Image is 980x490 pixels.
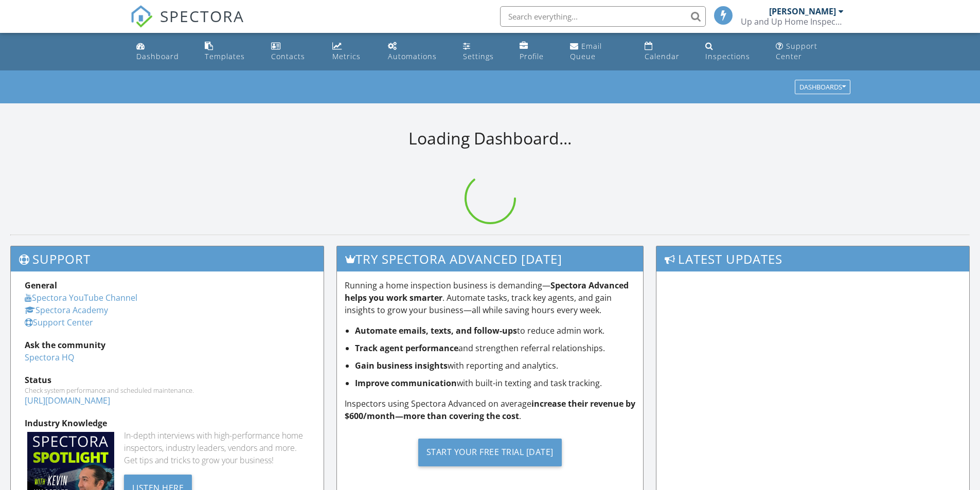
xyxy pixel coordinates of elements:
[11,246,324,271] h3: Support
[741,16,844,27] div: Up and Up Home Inspections
[355,342,458,354] strong: Track agent performance
[566,37,632,66] a: Email Queue
[337,246,644,271] h3: Try spectora advanced [DATE]
[701,37,763,66] a: Inspections
[205,51,245,61] div: Templates
[355,325,517,336] strong: Automate emails, texts, and follow-ups
[25,395,110,406] a: [URL][DOMAIN_NAME]
[772,37,848,66] a: Support Center
[355,342,636,354] li: and strengthen referral relationships.
[25,386,310,394] div: Check system performance and scheduled maintenance.
[201,37,259,66] a: Templates
[345,279,636,316] p: Running a home inspection business is demanding— . Automate tasks, track key agents, and gain ins...
[25,304,108,316] a: Spectora Academy
[355,360,448,371] strong: Gain business insights
[345,398,635,422] strong: increase their revenue by $600/month—more than covering the cost
[795,80,850,95] button: Dashboards
[160,5,244,27] span: SPECTORA
[459,37,507,66] a: Settings
[130,5,153,28] img: The Best Home Inspection Software - Spectora
[25,280,57,291] strong: General
[25,417,310,429] div: Industry Knowledge
[463,51,494,61] div: Settings
[355,377,457,389] strong: Improve communication
[799,84,846,91] div: Dashboards
[25,339,310,351] div: Ask the community
[645,51,680,61] div: Calendar
[345,280,629,303] strong: Spectora Advanced helps you work smarter
[345,430,636,474] a: Start Your Free Trial [DATE]
[520,51,544,61] div: Profile
[384,37,451,66] a: Automations (Basic)
[776,41,817,61] div: Support Center
[418,439,562,466] div: Start Your Free Trial [DATE]
[130,14,244,35] a: SPECTORA
[328,37,376,66] a: Metrics
[355,359,636,372] li: with reporting and analytics.
[656,246,969,271] h3: Latest Updates
[705,51,750,61] div: Inspections
[769,6,836,16] div: [PERSON_NAME]
[25,374,310,386] div: Status
[355,377,636,389] li: with built-in texting and task tracking.
[136,51,179,61] div: Dashboard
[345,397,636,422] p: Inspectors using Spectora Advanced on average .
[332,51,361,61] div: Metrics
[500,6,706,27] input: Search everything...
[640,37,693,66] a: Calendar
[271,51,305,61] div: Contacts
[25,352,74,363] a: Spectora HQ
[124,429,310,466] div: In-depth interviews with high-performance home inspectors, industry leaders, vendors and more. Ge...
[132,37,193,66] a: Dashboard
[570,41,602,61] div: Email Queue
[355,324,636,337] li: to reduce admin work.
[25,292,137,303] a: Spectora YouTube Channel
[515,37,558,66] a: Company Profile
[267,37,320,66] a: Contacts
[388,51,437,61] div: Automations
[25,317,93,328] a: Support Center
